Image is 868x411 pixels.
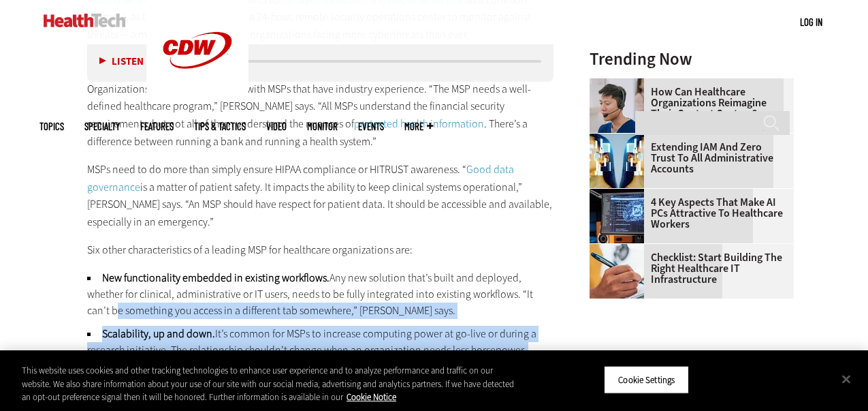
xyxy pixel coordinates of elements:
li: It’s common for MSPs to increase computing power at go-live or during a research initiative. The ... [87,326,554,375]
a: CDW [146,90,248,104]
a: Tips & Tactics [194,121,246,132]
a: Log in [800,16,822,28]
p: MSPs need to do more than simply ensure HIPAA compliance or HITRUST awareness. “ is a matter of p... [87,161,554,230]
img: abstract image of woman with pixelated face [590,134,644,188]
a: More information about your privacy [347,391,396,403]
a: 4 Key Aspects That Make AI PCs Attractive to Healthcare Workers [590,197,786,230]
button: Cookie Settings [604,365,689,394]
span: Topics [39,121,64,132]
img: Person with a clipboard checking a list [590,244,644,299]
a: Checklist: Start Building the Right Healthcare IT Infrastructure [590,252,786,285]
span: More [404,121,433,132]
div: This website uses cookies and other tracking technologies to enhance user experience and to analy... [22,364,521,404]
img: Desktop monitor with brain AI concept [590,189,644,243]
a: Features [140,121,174,132]
li: Any new solution that’s built and deployed, whether for clinical, administrative or IT users, nee... [87,270,554,319]
button: Close [831,364,861,394]
img: Home [44,14,126,27]
div: User menu [800,15,822,29]
a: Extending IAM and Zero Trust to All Administrative Accounts [590,142,786,174]
a: Events [358,121,384,132]
a: Person with a clipboard checking a list [590,244,651,255]
img: Healthcare contact center [590,78,644,133]
strong: Scalability, up and down. [102,326,215,341]
a: abstract image of woman with pixelated face [590,134,651,144]
a: MonITor [307,121,338,132]
a: Good data governance [87,162,514,194]
a: Video [266,121,287,132]
p: Six other characteristics of a leading MSP for healthcare organizations are: [87,241,554,259]
strong: New functionality embedded in existing workflows. [102,271,329,285]
a: Desktop monitor with brain AI concept [590,189,651,200]
span: Specialty [84,121,120,132]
